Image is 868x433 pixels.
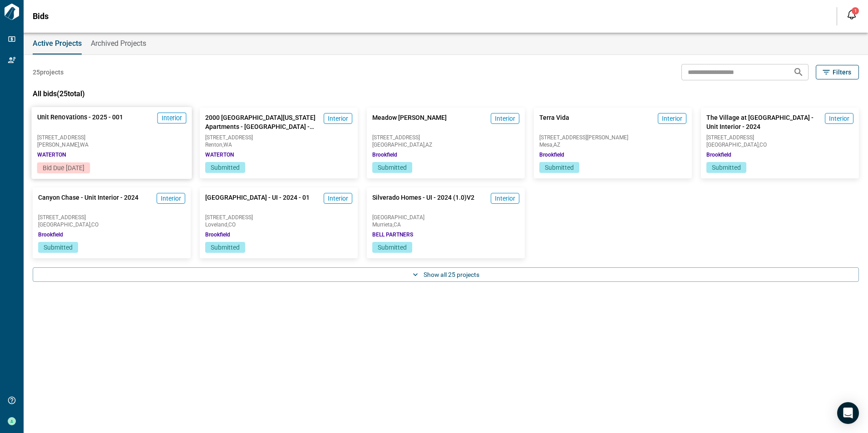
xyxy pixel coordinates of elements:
[789,63,808,81] button: Search projects
[372,215,519,220] span: [GEOGRAPHIC_DATA]
[539,142,686,148] span: Mesa , AZ
[33,68,64,77] span: 25 projects
[211,244,240,251] span: Submitted
[833,68,851,77] span: Filters
[372,193,474,211] span: Silverado Homes - UI - 2024 (1.0)V2
[205,113,320,131] span: 2000 [GEOGRAPHIC_DATA][US_STATE] Apartments - [GEOGRAPHIC_DATA] - 2024
[205,142,352,148] span: Renton , WA
[539,135,686,140] span: [STREET_ADDRESS][PERSON_NAME]
[837,402,859,424] div: Open Intercom Messenger
[816,65,859,79] button: Filters
[205,222,352,227] span: Loveland , CO
[372,222,519,227] span: Murrieta , CA
[495,194,515,203] span: Interior
[372,142,519,148] span: [GEOGRAPHIC_DATA] , AZ
[706,151,731,158] span: Brookfield
[37,113,123,131] span: Unit Renovations - 2025 - 001
[844,7,859,22] button: Open notification feed
[24,33,868,54] div: base tabs
[539,151,564,158] span: Brookfield
[706,113,821,131] span: The Village at [GEOGRAPHIC_DATA] - Unit Interior - 2024
[205,151,234,158] span: WATERTON
[372,151,397,158] span: Brookfield
[829,114,849,123] span: Interior
[372,113,447,131] span: Meadow [PERSON_NAME]
[495,114,515,123] span: Interior
[91,39,146,48] span: Archived Projects
[44,244,73,251] span: Submitted
[706,142,853,148] span: [GEOGRAPHIC_DATA] , CO
[854,9,857,13] span: 1
[372,135,519,140] span: [STREET_ADDRESS]
[211,164,240,171] span: Submitted
[38,215,185,220] span: [STREET_ADDRESS]
[712,164,741,171] span: Submitted
[378,164,407,171] span: Submitted
[37,151,66,158] span: WATERTON
[161,194,181,203] span: Interior
[328,194,348,203] span: Interior
[43,164,84,172] span: Bid Due [DATE]
[205,135,352,140] span: [STREET_ADDRESS]
[205,193,310,211] span: [GEOGRAPHIC_DATA] - UI - 2024 - 01
[372,231,413,238] span: BELL PARTNERS
[545,164,574,171] span: Submitted
[378,244,407,251] span: Submitted
[33,89,85,98] span: All bids ( 25 total)
[33,12,49,21] span: Bids
[38,193,138,211] span: Canyon Chase - Unit Interior - 2024
[539,113,569,131] span: Terra Vida
[33,39,82,48] span: Active Projects
[38,222,185,227] span: [GEOGRAPHIC_DATA] , CO
[328,114,348,123] span: Interior
[662,114,682,123] span: Interior
[37,142,187,148] span: [PERSON_NAME] , WA
[38,231,63,238] span: Brookfield
[205,231,230,238] span: Brookfield
[205,215,352,220] span: [STREET_ADDRESS]
[37,135,187,140] span: [STREET_ADDRESS]
[706,135,853,140] span: [STREET_ADDRESS]
[162,113,182,123] span: Interior
[33,267,859,282] button: Show all 25 projects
